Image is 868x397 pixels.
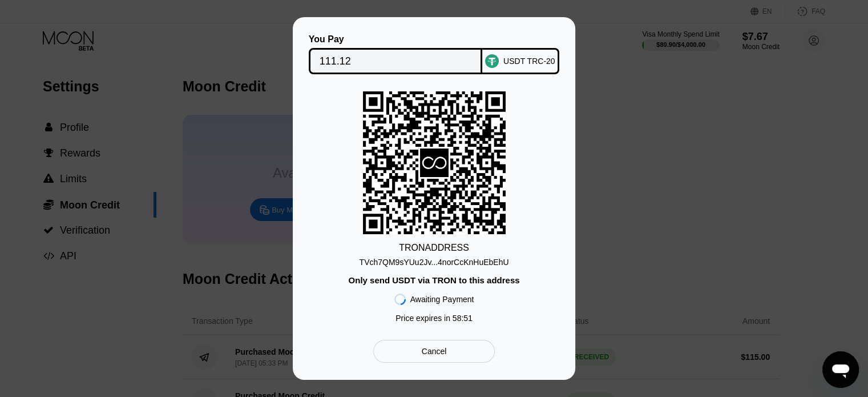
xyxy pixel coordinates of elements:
[360,253,509,267] div: TVch7QM9sYUu2Jv...4norCcKnHuEbEhU
[395,314,473,323] div: Price expires in
[309,34,483,45] div: You Pay
[503,57,555,66] div: USDT TRC-20
[373,340,495,363] div: Cancel
[410,295,474,304] div: Awaiting Payment
[453,314,473,323] span: 58 : 51
[348,275,519,285] div: Only send USDT via TRON to this address
[399,243,469,253] div: TRON ADDRESS
[360,258,509,267] div: TVch7QM9sYUu2Jv...4norCcKnHuEbEhU
[310,34,558,74] div: You PayUSDT TRC-20
[422,346,447,356] div: Cancel
[822,351,859,388] iframe: Dugme za pokretanje prozora za razmenu poruka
